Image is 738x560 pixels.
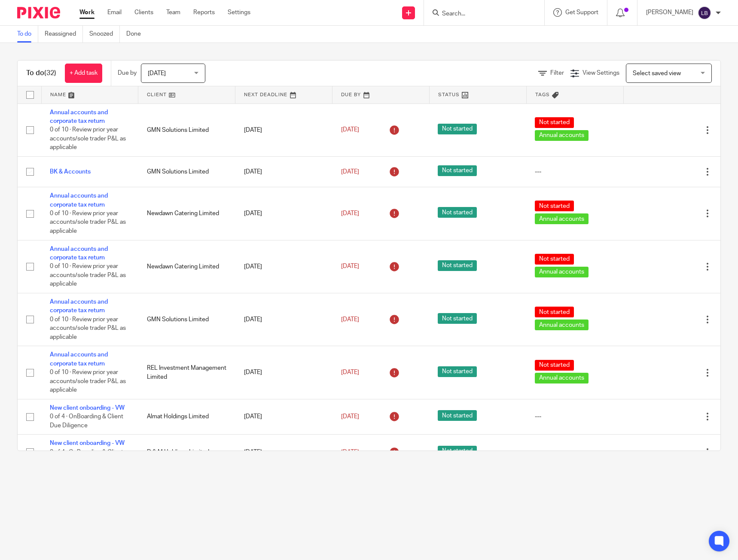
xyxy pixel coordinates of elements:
span: 0 of 4 · OnBoarding & Client Due Diligence [50,414,123,429]
span: (32) [44,70,56,76]
span: Tags [535,92,550,97]
span: [DATE] [341,317,359,323]
span: [DATE] [341,127,359,133]
div: --- [535,412,615,421]
a: BK & Accounts [50,169,91,175]
td: [DATE] [235,156,332,187]
span: Not started [438,207,477,218]
a: New client onboarding - VW [50,440,125,446]
a: New client onboarding - VW [50,405,125,411]
span: Annual accounts [535,373,589,383]
td: GMN Solutions Limited [138,293,235,346]
span: Not started [438,260,477,271]
span: Not started [438,313,477,324]
td: [DATE] [235,346,332,399]
span: [DATE] [148,70,166,76]
span: Annual accounts [535,213,589,224]
a: Work [79,8,95,17]
span: Get Support [565,9,598,15]
span: Not started [535,307,574,317]
p: [PERSON_NAME] [646,8,693,17]
a: Snoozed [89,26,120,43]
a: Team [166,8,180,17]
a: Annual accounts and corporate tax return [50,110,108,124]
span: Filter [550,70,564,76]
a: To do [17,26,38,43]
td: GMN Solutions Limited [138,156,235,187]
span: Annual accounts [535,130,589,141]
a: Settings [228,8,250,17]
a: + Add task [65,64,102,83]
img: Pixie [17,7,60,18]
h1: To do [26,69,56,78]
span: Annual accounts [535,267,589,277]
span: Not started [535,117,574,128]
span: Not started [535,201,574,211]
img: svg%3E [698,6,711,20]
td: D & M Holdings Limited [138,435,235,470]
input: Search [441,10,518,18]
a: Clients [134,8,153,17]
span: 0 of 10 · Review prior year accounts/sole trader P&L as applicable [50,127,126,150]
div: --- [535,448,615,457]
span: 0 of 10 · Review prior year accounts/sole trader P&L as applicable [50,210,126,234]
td: Newdawn Catering Limited [138,187,235,240]
td: Almat Holdings Limited [138,399,235,434]
span: [DATE] [341,264,359,270]
span: [DATE] [341,369,359,375]
div: --- [535,167,615,176]
span: 0 of 4 · OnBoarding & Client Due Diligence [50,449,123,464]
a: Annual accounts and corporate tax return [50,246,108,261]
span: View Settings [582,70,619,76]
span: Not started [438,165,477,176]
span: Select saved view [633,70,681,76]
a: Email [107,8,122,17]
span: Not started [535,360,574,371]
td: Newdawn Catering Limited [138,240,235,293]
a: Reassigned [45,26,83,43]
td: [DATE] [235,293,332,346]
span: [DATE] [341,210,359,216]
p: Due by [118,69,137,77]
td: [DATE] [235,240,332,293]
span: Not started [535,254,574,265]
td: GMN Solutions Limited [138,103,235,156]
span: 0 of 10 · Review prior year accounts/sole trader P&L as applicable [50,317,126,340]
span: [DATE] [341,169,359,175]
span: [DATE] [341,414,359,420]
td: [DATE] [235,103,332,156]
a: Annual accounts and corporate tax return [50,352,108,366]
span: 0 of 10 · Review prior year accounts/sole trader P&L as applicable [50,369,126,393]
a: Annual accounts and corporate tax return [50,299,108,313]
a: Reports [193,8,215,17]
span: Not started [438,446,477,457]
span: Not started [438,124,477,134]
a: Done [126,26,147,43]
a: Annual accounts and corporate tax return [50,193,108,207]
td: [DATE] [235,399,332,434]
span: Annual accounts [535,320,589,330]
span: [DATE] [341,449,359,455]
span: Not started [438,366,477,377]
td: REL Investment Management Limited [138,346,235,399]
span: 0 of 10 · Review prior year accounts/sole trader P&L as applicable [50,264,126,287]
span: Not started [438,410,477,421]
td: [DATE] [235,187,332,240]
td: [DATE] [235,435,332,470]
